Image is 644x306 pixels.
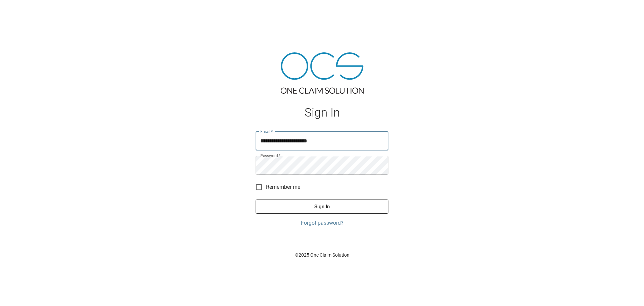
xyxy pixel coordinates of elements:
p: © 2025 One Claim Solution [256,252,388,258]
h1: Sign In [256,106,388,120]
label: Password [260,153,280,159]
a: Forgot password? [256,219,388,227]
button: Sign In [256,200,388,214]
img: ocs-logo-tra.png [281,52,364,94]
label: Email [260,129,273,134]
img: ocs-logo-white-transparent.png [8,4,35,17]
span: Remember me [266,183,300,191]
